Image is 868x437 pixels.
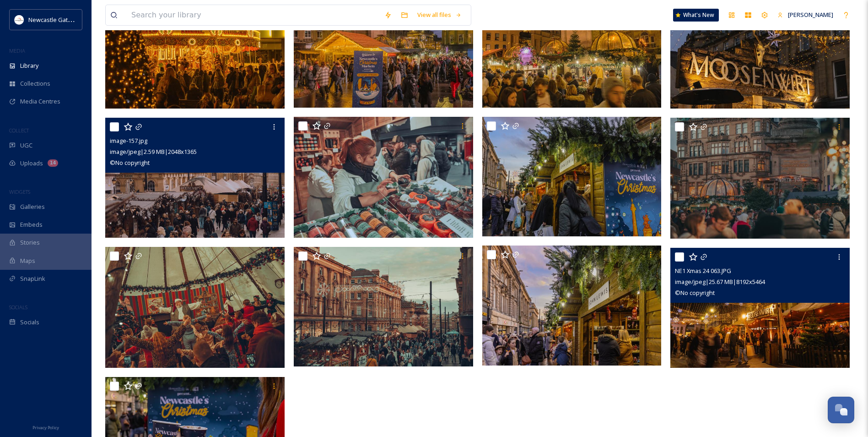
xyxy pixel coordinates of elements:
span: Socials [20,318,39,327]
span: Uploads [20,159,43,168]
img: image-74.jpg [670,118,852,239]
a: [PERSON_NAME] [773,6,838,24]
span: image-157.jpg [110,137,147,145]
a: View all files [413,6,466,24]
span: UGC [20,141,32,150]
img: DqD9wEUd_400x400.jpg [15,15,24,24]
span: NE1 Xmas 24 063.JPG [675,267,731,275]
img: image-21.jpg [294,246,473,366]
span: image/jpeg | 25.67 MB | 8192 x 5464 [675,278,765,286]
img: NE1 Xmas 24 074 - Copy.JPG [482,117,662,237]
span: SOCIALS [9,304,27,311]
input: Search your library [127,5,380,25]
div: 14 [48,159,58,167]
span: Newcastle Gateshead Initiative [28,15,113,24]
span: Embeds [20,220,43,229]
span: image/jpeg | 2.59 MB | 2048 x 1365 [110,147,197,156]
span: © No copyright [110,158,150,167]
img: NE1 Xmas 24 063.JPG [670,248,850,368]
button: Open Chat [828,397,854,423]
span: WIDGETS [9,188,30,195]
span: Collections [20,79,50,88]
span: [PERSON_NAME] [788,11,833,19]
span: SnapLink [20,274,45,283]
a: Privacy Policy [32,421,59,432]
img: image-77.jpg [294,117,475,238]
span: © No copyright [675,289,715,297]
span: MEDIA [9,47,25,54]
span: Privacy Policy [32,425,59,431]
span: Media Centres [20,97,60,106]
span: Maps [20,257,35,265]
a: What's New [673,9,719,22]
span: Galleries [20,202,45,211]
img: image-72.jpg [105,246,286,367]
img: image-157.jpg [105,118,285,238]
span: Library [20,61,38,70]
span: Stories [20,238,40,247]
img: NE1 Xmas 24 069.JPG [482,246,662,366]
span: COLLECT [9,127,29,134]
